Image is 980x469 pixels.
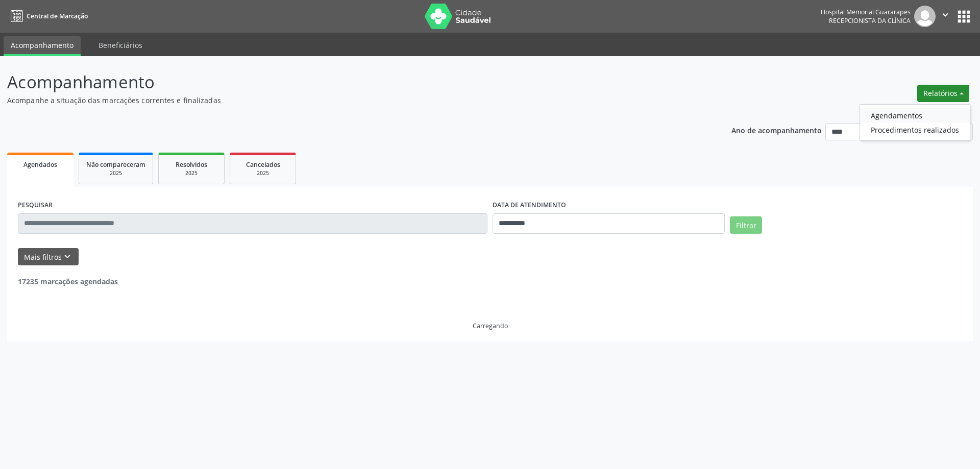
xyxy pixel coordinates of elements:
a: Agendamentos [860,108,970,122]
button: Relatórios [917,85,969,102]
div: 2025 [237,169,288,177]
a: Procedimentos realizados [860,122,970,137]
div: Hospital Memorial Guararapes [821,8,911,16]
p: Acompanhe a situação das marcações correntes e finalizadas [7,95,683,106]
div: 2025 [86,169,145,177]
button: Mais filtroskeyboard_arrow_down [18,248,79,266]
a: Beneficiários [91,36,150,54]
div: 2025 [166,169,217,177]
button: Filtrar [730,216,762,234]
button: apps [955,8,973,26]
a: Acompanhamento [4,36,81,56]
ul: Relatórios [860,104,970,141]
span: Resolvidos [176,160,207,169]
i: keyboard_arrow_down [62,251,73,262]
img: img [914,6,936,27]
i:  [940,9,951,20]
span: Cancelados [246,160,280,169]
a: Central de Marcação [7,8,88,24]
label: DATA DE ATENDIMENTO [493,198,566,213]
span: Não compareceram [86,160,145,169]
p: Acompanhamento [7,69,683,95]
span: Central de Marcação [27,12,88,20]
span: Agendados [23,160,57,169]
p: Ano de acompanhamento [731,124,822,136]
span: Recepcionista da clínica [829,16,911,25]
div: Carregando [473,322,508,330]
label: PESQUISAR [18,198,53,213]
button:  [936,6,955,27]
strong: 17235 marcações agendadas [18,277,118,286]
